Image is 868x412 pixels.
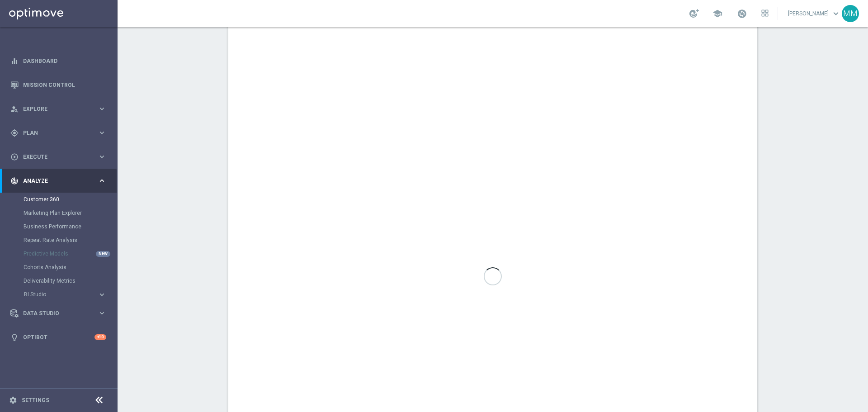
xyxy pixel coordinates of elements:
a: Deliverability Metrics [24,277,94,284]
button: lightbulb Optibot +10 [10,334,107,341]
div: Predictive Models [24,247,117,260]
div: Mission Control [10,73,106,97]
a: Marketing Plan Explorer [24,209,94,217]
a: Cohorts Analysis [24,264,94,271]
div: Optibot [10,325,106,349]
div: NEW [96,251,110,257]
button: equalizer Dashboard [10,57,107,65]
button: track_changes Analyze keyboard_arrow_right [10,177,107,185]
button: Data Studio keyboard_arrow_right [10,310,107,317]
div: Explore [10,105,98,113]
div: Execute [10,153,98,161]
i: track_changes [10,177,19,185]
button: BI Studio keyboard_arrow_right [24,291,107,298]
i: lightbulb [10,333,19,341]
div: +10 [94,334,106,340]
i: person_search [10,105,19,113]
a: Repeat Rate Analysis [24,237,94,244]
span: Data Studio [23,311,98,316]
i: keyboard_arrow_right [98,176,106,185]
div: Deliverability Metrics [24,274,117,288]
div: Customer 360 [24,193,117,206]
div: Cohorts Analysis [24,260,117,274]
button: gps_fixed Plan keyboard_arrow_right [10,129,107,137]
div: Marketing Plan Explorer [24,206,117,220]
div: Plan [10,129,98,137]
button: Mission Control [10,81,107,89]
a: Dashboard [23,49,106,73]
div: Analyze [10,177,98,185]
a: Optibot [23,325,94,349]
div: BI Studio [24,288,117,301]
a: [PERSON_NAME]keyboard_arrow_down [787,7,842,20]
span: school [712,9,722,19]
a: Business Performance [24,223,94,230]
span: Execute [23,154,98,160]
i: keyboard_arrow_right [98,290,106,299]
div: MM [842,5,859,22]
i: keyboard_arrow_right [98,104,106,113]
i: gps_fixed [10,129,19,137]
div: Business Performance [24,220,117,233]
i: equalizer [10,57,19,65]
span: BI Studio [24,292,89,297]
a: Settings [22,398,49,403]
span: Plan [23,130,98,136]
button: play_circle_outline Execute keyboard_arrow_right [10,153,107,161]
i: keyboard_arrow_right [98,152,106,161]
a: Customer 360 [24,196,94,203]
div: Data Studio [10,309,98,317]
a: Mission Control [23,73,106,97]
div: Repeat Rate Analysis [24,233,117,247]
i: keyboard_arrow_right [98,309,106,317]
i: keyboard_arrow_right [98,128,106,137]
span: Analyze [23,178,98,184]
i: settings [9,396,17,404]
div: BI Studio [24,292,98,297]
i: play_circle_outline [10,153,19,161]
div: Dashboard [10,49,106,73]
button: person_search Explore keyboard_arrow_right [10,105,107,113]
span: keyboard_arrow_down [831,9,841,19]
span: Explore [23,106,98,112]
